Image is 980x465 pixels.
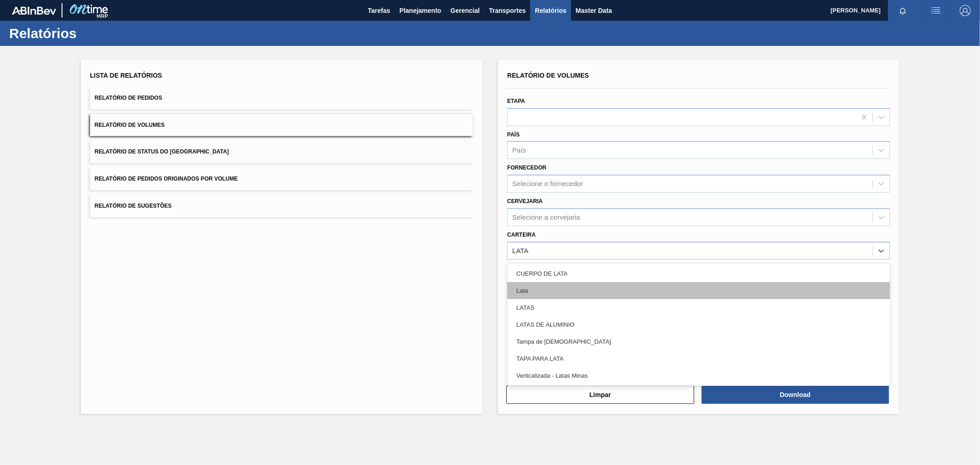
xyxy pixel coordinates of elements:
[368,5,391,16] span: Tarefas
[399,5,441,16] span: Planejamento
[90,168,473,190] button: Relatório de Pedidos Originados por Volume
[95,95,162,101] span: Relatório de Pedidos
[507,350,890,367] div: TAPA PARA LATA
[90,195,473,217] button: Relatório de Sugestões
[512,180,583,188] div: Selecione o fornecedor
[12,6,56,15] img: TNhmsLtSVTkK8tSr43FrP2fwEKptu5GPRR3wAAAABJRU5ErkJggg==
[702,386,889,404] button: Download
[507,198,543,204] label: Cervejaria
[576,5,612,16] span: Master Data
[90,141,473,163] button: Relatório de Status do [GEOGRAPHIC_DATA]
[930,5,941,16] img: userActions
[960,5,971,16] img: Logout
[507,98,525,104] label: Etapa
[512,213,580,221] div: Selecione a cervejaria
[507,265,890,282] div: CUERPO DE LATA
[95,148,229,155] span: Relatório de Status do [GEOGRAPHIC_DATA]
[888,4,918,17] button: Notificações
[507,316,890,333] div: LATAS DE ALUMINIO
[507,72,589,79] span: Relatório de Volumes
[451,5,480,16] span: Gerencial
[9,28,172,39] h1: Relatórios
[90,114,473,136] button: Relatório de Volumes
[506,386,694,404] button: Limpar
[507,131,520,138] label: País
[95,122,164,128] span: Relatório de Volumes
[489,5,526,16] span: Transportes
[507,333,890,350] div: Tampa de [DEMOGRAPHIC_DATA]
[512,147,526,154] div: País
[507,367,890,384] div: Verticalizada - Latas Minas
[507,232,536,238] label: Carteira
[507,299,890,316] div: LATAS
[95,176,238,182] span: Relatório de Pedidos Originados por Volume
[535,5,566,16] span: Relatórios
[90,87,473,109] button: Relatório de Pedidos
[95,203,172,209] span: Relatório de Sugestões
[507,282,890,299] div: Lata
[507,164,546,171] label: Fornecedor
[90,72,162,79] span: Lista de Relatórios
